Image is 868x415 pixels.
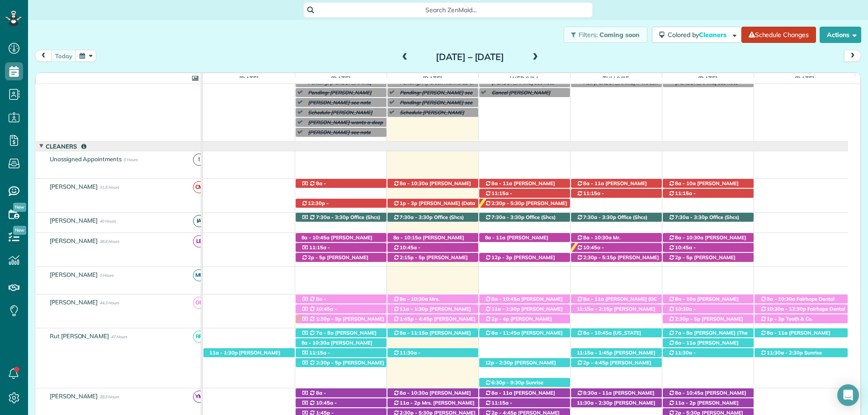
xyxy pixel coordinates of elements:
[301,200,329,213] span: 12:30p - 3:30p
[387,304,478,314] div: [STREET_ADDRESS]
[668,190,696,203] span: 11:15a - 2:15p
[296,213,387,222] div: 11940 [US_STATE] 181 - Fairhope, AL, 36532
[99,394,119,399] span: 38.5 Hours
[393,306,471,318] span: [PERSON_NAME] ([PHONE_NUMBER])
[479,213,570,222] div: 11940 [US_STATE] 181 - Fairhope, AL, 36532
[766,306,806,312] span: 10:30a - 12:30p
[304,89,380,121] span: Pending: [PERSON_NAME] [PERSON_NAME] for 2PM (Client called and asked for his appt [DATE] to be m...
[485,296,563,308] span: [PERSON_NAME] ([PHONE_NUMBER])
[576,390,655,402] span: [PERSON_NAME] ([PHONE_NUMBER])
[576,330,642,349] span: [US_STATE][PERSON_NAME] ([PHONE_NUMBER])
[396,99,475,158] span: Pending: [PERSON_NAME] see note (Schedule a cleaning needs to be at the latest the [DATE] anytime...
[301,340,373,352] span: [PERSON_NAME] ([PHONE_NUMBER])
[399,200,418,206] span: 1p - 3p
[491,390,513,396] span: 8a - 11a
[491,379,525,386] span: 6:30p - 9:30p
[387,179,478,188] div: [STREET_ADDRESS]
[296,398,387,408] div: [STREET_ADDRESS]
[479,358,570,368] div: [STREET_ADDRESS]
[296,388,387,398] div: [STREET_ADDRESS][PERSON_NAME]
[99,185,119,190] span: 31.5 Hours
[296,294,387,304] div: [GEOGRAPHIC_DATA] sub - [GEOGRAPHIC_DATA]
[316,316,342,322] span: 1:30p - 5p
[387,328,478,338] div: [STREET_ADDRESS]
[508,75,541,82] span: Wed 9/24
[675,316,701,322] span: 2:30p - 5p
[576,350,613,356] span: 11:15a - 1:45p
[316,214,349,220] span: 7:30a - 3:30p
[301,330,377,342] span: [PERSON_NAME] ([PHONE_NUMBER])
[663,388,754,398] div: [STREET_ADDRESS][PERSON_NAME]
[48,237,100,244] span: [PERSON_NAME]
[668,390,746,402] span: [PERSON_NAME] ([PHONE_NUMBER])
[485,214,556,227] span: Office (Shcs) ([PHONE_NUMBER])
[301,296,326,308] span: 8a - 10:30a
[296,304,387,314] div: [STREET_ADDRESS][PERSON_NAME]
[583,330,612,336] span: 8a - 10:45a
[393,350,421,362] span: 11:30a - 1:30p
[193,297,205,309] span: OP
[485,190,513,203] span: 11:15a - 2:15p
[663,348,754,358] div: [STREET_ADDRESS]
[209,350,280,362] span: [PERSON_NAME] ([PHONE_NUMBER])
[663,304,754,314] div: [STREET_ADDRESS]
[399,316,433,322] span: 1:45p - 4:45p
[663,314,754,324] div: 19272 [US_STATE] 181 - Fairhope, AL, 36532
[393,390,471,402] span: [PERSON_NAME] ([PHONE_NUMBER])
[393,200,475,213] span: [PERSON_NAME] (Data Trust) ([PHONE_NUMBER])
[485,359,556,372] span: [PERSON_NAME] ([PHONE_NUMBER])
[755,328,848,338] div: [STREET_ADDRESS]
[301,356,363,382] span: [PERSON_NAME] & [PERSON_NAME] ([PHONE_NUMBER], [PHONE_NUMBER])
[48,298,100,306] span: [PERSON_NAME]
[301,244,330,257] span: 11:15a - 1:45p
[387,314,478,324] div: [STREET_ADDRESS]
[485,180,555,193] span: [PERSON_NAME] ([PHONE_NUMBER])
[393,244,421,257] span: 10:45a - 1:30p
[766,296,796,302] span: 8a - 10:30a
[675,214,708,220] span: 7:30a - 3:30p
[387,233,478,242] div: [STREET_ADDRESS]
[491,306,520,312] span: 11a - 1:30p
[237,75,260,82] span: [DATE]
[487,89,551,102] span: Cancel [PERSON_NAME] services
[491,296,520,302] span: 8a - 10:45a
[571,213,662,222] div: 11940 [US_STATE] 181 - Fairhope, AL, 36532
[193,235,205,247] span: LE
[663,189,754,198] div: [STREET_ADDRESS]
[668,330,748,342] span: [PERSON_NAME] (The Verandas)
[601,75,631,82] span: Thu 9/25
[576,214,648,227] span: Office (Shcs) ([PHONE_NUMBER])
[571,388,662,398] div: [STREET_ADDRESS]
[13,226,26,235] span: New
[571,253,662,262] div: [STREET_ADDRESS]
[663,179,754,188] div: [STREET_ADDRESS]
[48,271,100,278] span: [PERSON_NAME]
[393,234,464,247] span: [PERSON_NAME] ([PHONE_NUMBER])
[675,390,704,396] span: 8a - 10:45a
[837,384,859,406] div: Open Intercom Messenger
[485,254,555,267] span: [PERSON_NAME] ([PHONE_NUMBER])
[13,203,26,212] span: New
[387,348,478,358] div: [STREET_ADDRESS][PERSON_NAME][PERSON_NAME]
[491,330,520,336] span: 8a - 11:45a
[571,398,662,408] div: [STREET_ADDRESS]
[396,109,471,135] span: Schedule [PERSON_NAME] (Schedule [PERSON_NAME] between the 22nd–27th or the 29th. Thanks)
[316,359,342,366] span: 2:30p - 5p
[675,296,696,302] span: 8a - 10a
[663,338,754,348] div: [STREET_ADDRESS]
[301,206,358,219] span: [PERSON_NAME] ([PHONE_NUMBER])
[675,340,696,346] span: 8a - 11a
[760,296,836,308] span: Fairhope Dental Associates ([PHONE_NUMBER])
[296,253,387,262] div: [GEOGRAPHIC_DATA]
[99,219,116,224] span: 40 Hours
[387,213,478,222] div: 11940 [US_STATE] 181 - Fairhope, AL, 36532
[576,306,613,312] span: 11:15a - 2:15p
[479,253,570,262] div: [STREET_ADDRESS]
[304,119,383,145] span: [PERSON_NAME] wants a deep clean between [DATE] and the 26th (payed $380 for his last deep clean ...
[668,350,696,362] span: 11:30a - 2:30p
[663,328,754,338] div: [STREET_ADDRESS]
[571,233,662,242] div: [STREET_ADDRESS]
[766,350,803,356] span: 11:30a - 2:30p
[571,294,662,304] div: [STREET_ADDRESS]
[387,243,478,252] div: [STREET_ADDRESS]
